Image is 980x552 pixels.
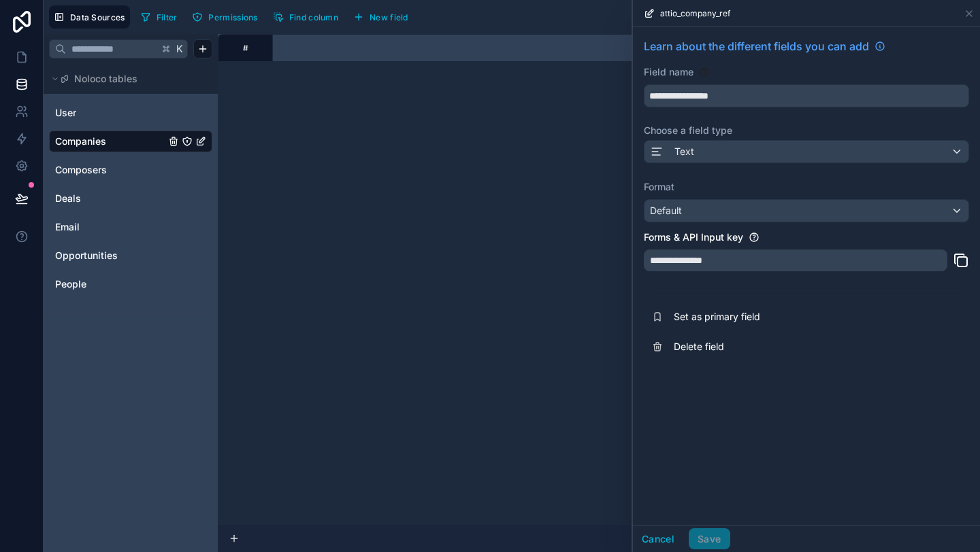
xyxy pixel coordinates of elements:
button: New field [348,7,413,27]
span: Companies [55,135,106,148]
span: Set as primary field [674,310,870,324]
span: Permissions [208,12,257,22]
label: Choose a field type [644,124,969,137]
button: Default [644,199,969,222]
span: Data Sources [70,12,125,22]
span: Deals [55,192,81,205]
a: Deals [55,192,165,205]
span: New field [370,12,408,22]
button: Permissions [187,7,262,27]
a: Opportunities [55,249,165,262]
span: Filter [157,12,178,22]
button: Data Sources [49,5,130,29]
span: Opportunities [55,249,118,262]
a: Companies [55,135,165,148]
a: Learn about the different fields you can add [644,38,885,54]
span: K [175,44,184,54]
a: Composers [55,163,165,177]
a: Email [55,220,165,234]
label: Format [644,180,969,194]
div: # [229,43,262,53]
span: Delete field [674,340,870,353]
a: User [55,106,165,120]
a: People [55,277,165,291]
span: Noloco tables [74,72,137,86]
span: User [55,106,76,120]
button: Delete field [644,332,969,362]
div: People [49,273,212,295]
button: Set as primary field [644,302,969,332]
div: User [49,102,212,124]
span: Composers [55,163,107,177]
button: Cancel [633,528,683,550]
span: Find column [289,12,338,22]
div: Composers [49,159,212,181]
span: People [55,277,86,291]
button: Text [644,140,969,163]
div: Companies [49,131,212,152]
label: Field name [644,65,693,79]
span: Text [674,145,694,158]
a: Permissions [187,7,267,27]
span: Email [55,220,80,234]
div: Opportunities [49,245,212,266]
div: Deals [49,188,212,209]
button: Noloco tables [49,69,204,88]
span: Learn about the different fields you can add [644,38,869,54]
label: Forms & API Input key [644,230,743,244]
div: Email [49,216,212,238]
span: attio_company_ref [660,8,730,19]
span: Default [650,205,682,216]
button: Find column [268,7,343,27]
button: Filter [135,7,182,27]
